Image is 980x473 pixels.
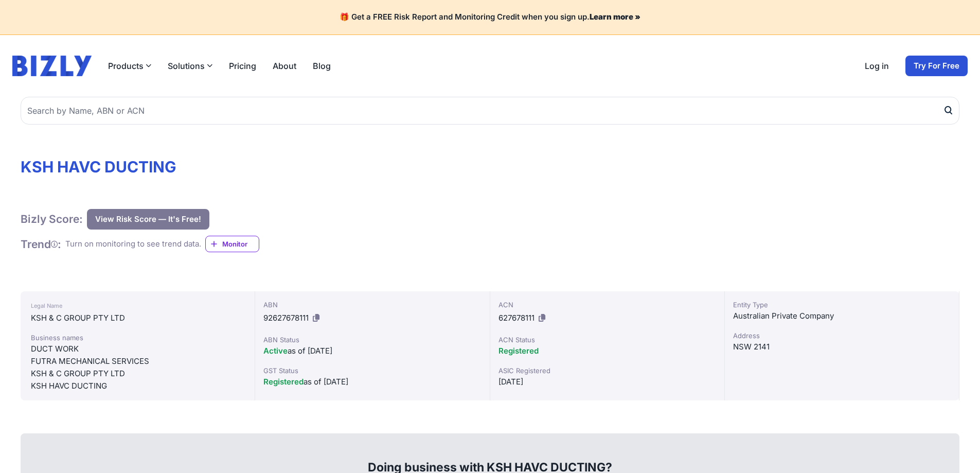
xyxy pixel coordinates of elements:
[498,313,534,323] span: 627678111
[498,376,716,388] div: [DATE]
[263,365,481,376] div: GST Status
[21,97,959,125] input: Search by Name, ABN or ACN
[263,376,481,388] div: as of [DATE]
[21,212,83,226] h1: Bizly Score:
[31,380,244,392] div: KSH HAVC DUCTING
[31,312,244,324] div: KSH & C GROUP PTY LTD
[498,300,716,310] div: ACN
[273,60,296,72] a: About
[263,300,481,310] div: ABN
[222,239,259,249] span: Monitor
[168,60,212,72] button: Solutions
[263,345,481,357] div: as of [DATE]
[263,335,481,345] div: ABN Status
[21,157,959,176] h1: KSH HAVC DUCTING
[263,346,288,356] span: Active
[498,335,716,345] div: ACN Status
[263,377,304,387] span: Registered
[313,60,331,72] a: Blog
[733,341,951,353] div: NSW 2141
[205,236,259,252] a: Monitor
[31,300,244,312] div: Legal Name
[498,365,716,376] div: ASIC Registered
[31,355,244,367] div: FUTRA MECHANICAL SERVICES
[65,238,201,250] div: Turn on monitoring to see trend data.
[733,300,951,310] div: Entity Type
[12,12,968,22] h4: 🎁 Get a FREE Risk Report and Monitoring Credit when you sign up.
[498,346,539,356] span: Registered
[865,60,889,72] a: Log in
[733,330,951,341] div: Address
[31,332,244,343] div: Business names
[733,310,951,322] div: Australian Private Company
[31,367,244,380] div: KSH & C GROUP PTY LTD
[87,209,209,230] button: View Risk Score — It's Free!
[263,313,309,323] span: 92627678111
[108,60,151,72] button: Products
[21,237,61,251] h1: Trend :
[229,60,256,72] a: Pricing
[590,12,640,22] a: Learn more »
[31,343,244,355] div: DUCT WORK
[905,56,968,76] a: Try For Free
